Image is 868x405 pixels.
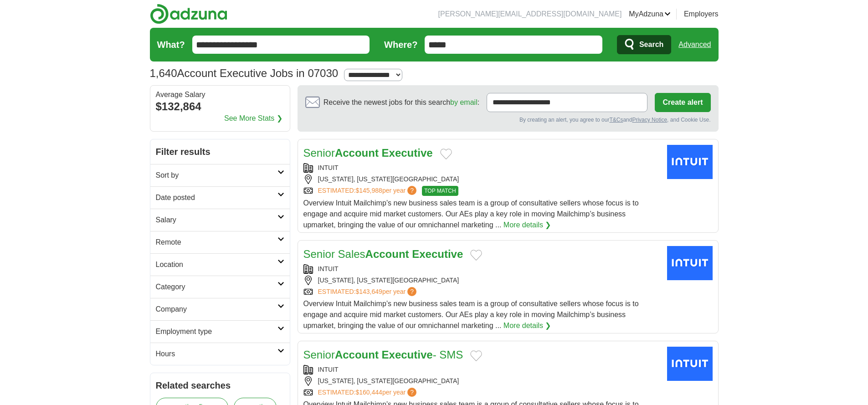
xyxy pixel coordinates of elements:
a: T&Cs [609,117,623,123]
h1: Account Executive Jobs in 07030 [150,67,339,79]
strong: Account [335,349,379,361]
h2: Related searches [156,379,284,392]
span: Overview Intuit Mailchimp’s new business sales team is a group of consultative sellers whose focu... [303,199,639,229]
a: Senior SalesAccount Executive [303,248,463,260]
a: See More Stats ❯ [224,113,282,124]
a: ESTIMATED:$145,988per year? [318,186,419,196]
h2: Salary [156,215,277,226]
a: MyAdzuna [629,9,671,20]
span: 1,640 [150,65,177,82]
span: ? [407,388,416,397]
div: [US_STATE], [US_STATE][GEOGRAPHIC_DATA] [303,276,660,285]
a: Category [150,276,290,298]
a: Privacy Notice [632,117,667,123]
span: ? [407,287,416,296]
h2: Filter results [150,139,290,164]
span: $143,649 [355,288,382,295]
span: $160,444 [355,389,382,396]
img: Intuit logo [667,347,713,381]
span: ? [407,186,416,195]
img: Intuit logo [667,246,713,280]
strong: Account [365,248,409,260]
a: INTUIT [318,164,339,171]
a: by email [450,98,478,106]
a: Employment type [150,320,290,343]
button: Create alert [655,93,710,112]
a: Location [150,253,290,276]
button: Add to favorite jobs [470,250,482,261]
a: Date posted [150,186,290,209]
span: $145,988 [355,187,382,194]
h2: Remote [156,237,277,248]
a: SeniorAccount Executive- SMS [303,349,463,361]
button: Add to favorite jobs [440,149,452,159]
button: Search [617,35,671,54]
h2: Company [156,304,277,315]
li: [PERSON_NAME][EMAIL_ADDRESS][DOMAIN_NAME] [438,9,622,20]
label: Where? [384,38,417,51]
a: Employers [684,9,719,20]
label: What? [157,38,185,51]
strong: Account [335,147,379,159]
a: Remote [150,231,290,253]
a: Sort by [150,164,290,186]
h2: Sort by [156,170,277,181]
a: INTUIT [318,265,339,272]
a: ESTIMATED:$160,444per year? [318,388,419,397]
h2: Hours [156,349,277,359]
strong: Executive [382,349,433,361]
img: Adzuna logo [150,4,227,24]
span: Search [639,36,663,54]
a: More details ❯ [503,320,551,331]
a: ESTIMATED:$143,649per year? [318,287,419,297]
div: [US_STATE], [US_STATE][GEOGRAPHIC_DATA] [303,174,660,184]
a: SeniorAccount Executive [303,147,433,159]
div: By creating an alert, you agree to our and , and Cookie Use. [305,116,711,124]
a: INTUIT [318,366,339,373]
span: Receive the newest jobs for this search : [324,97,479,108]
a: Hours [150,343,290,365]
h2: Employment type [156,326,277,337]
a: Advanced [678,36,711,54]
div: [US_STATE], [US_STATE][GEOGRAPHIC_DATA] [303,376,660,386]
h2: Location [156,259,277,270]
strong: Executive [382,147,433,159]
span: TOP MATCH [422,186,458,196]
span: Overview Intuit Mailchimp’s new business sales team is a group of consultative sellers whose focu... [303,300,639,329]
a: More details ❯ [503,220,551,231]
h2: Category [156,282,277,292]
div: Average Salary [156,91,284,98]
strong: Executive [412,248,463,260]
h2: Date posted [156,192,277,203]
div: $132,864 [156,98,284,115]
img: Intuit logo [667,145,713,179]
button: Add to favorite jobs [470,350,482,361]
a: Salary [150,209,290,231]
a: Company [150,298,290,320]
